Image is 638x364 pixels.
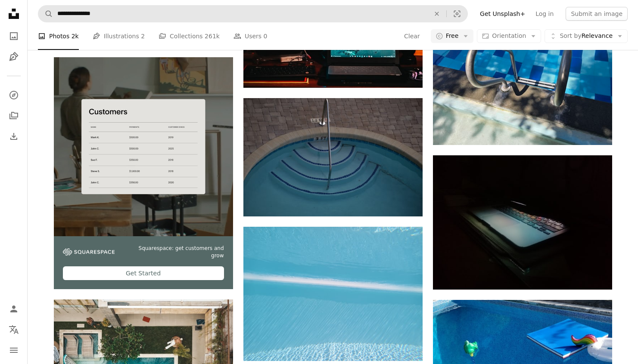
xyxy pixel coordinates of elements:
[433,74,612,82] a: Pool ladder leads into clear blue water.
[5,86,22,104] a: Explore
[433,219,612,226] a: a laptop computer lit up in the dark
[233,22,268,50] a: Users 0
[205,31,220,41] span: 261k
[243,153,423,161] a: blue and white swimming pool
[38,5,468,22] form: Find visuals sitewide
[530,7,559,21] a: Log in
[243,290,423,298] a: a wave in the ocean
[427,6,446,22] button: Clear
[447,6,467,22] button: Visual search
[446,32,459,40] span: Free
[54,57,233,289] a: Squarespace: get customers and growGet Started
[243,98,423,216] img: blue and white swimming pool
[159,22,220,50] a: Collections 261k
[141,31,145,41] span: 2
[5,5,22,24] a: Home — Unsplash
[125,245,224,259] span: Squarespace: get customers and grow
[560,32,613,40] span: Relevance
[560,32,581,39] span: Sort by
[545,29,628,43] button: Sort byRelevance
[404,29,420,43] button: Clear
[477,29,541,43] button: Orientation
[54,57,233,236] img: file-1747939376688-baf9a4a454ffimage
[38,6,53,22] button: Search Unsplash
[63,248,115,256] img: file-1747939142011-51e5cc87e3c9
[492,32,526,39] span: Orientation
[5,300,22,318] a: Log in / Sign up
[5,107,22,124] a: Collections
[431,29,474,43] button: Free
[5,342,22,359] button: Menu
[5,128,22,145] a: Download History
[264,31,268,41] span: 0
[433,155,612,290] img: a laptop computer lit up in the dark
[63,266,224,280] div: Get Started
[433,11,612,145] img: Pool ladder leads into clear blue water.
[5,321,22,338] button: Language
[93,22,145,50] a: Illustrations 2
[243,227,423,361] img: a wave in the ocean
[475,7,530,21] a: Get Unsplash+
[5,28,22,45] a: Photos
[5,48,22,65] a: Illustrations
[566,7,628,21] button: Submit an image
